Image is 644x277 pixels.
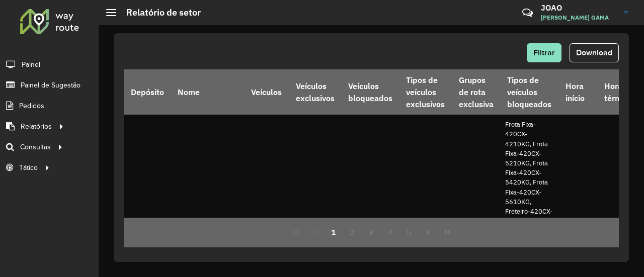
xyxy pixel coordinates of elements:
h2: Relatório de setor [116,7,201,18]
span: Painel [22,59,40,70]
span: Pedidos [19,101,44,111]
span: Filtrar [533,48,555,57]
th: Veículos bloqueados [341,69,399,115]
th: Hora início [558,69,597,115]
span: Download [576,48,612,57]
th: Veículos exclusivos [289,69,341,115]
button: Next Page [419,223,438,242]
th: Grupos de rota exclusiva [452,69,500,115]
th: Tipos de veículos bloqueados [500,69,558,115]
span: Relatórios [21,121,52,132]
a: Contato Rápido [517,2,538,24]
button: Last Page [438,223,457,242]
span: Tático [19,162,38,173]
h3: JOAO [541,3,616,13]
span: Painel de Sugestão [21,80,80,90]
button: Download [570,43,619,62]
button: 5 [400,223,419,242]
button: 1 [324,223,343,242]
th: Depósito [124,69,171,115]
button: 4 [381,223,400,242]
th: Tipos de veículos exclusivos [399,69,452,115]
th: Hora término [597,69,639,115]
button: Filtrar [527,43,561,62]
span: Consultas [20,142,51,152]
button: 2 [343,223,362,242]
span: [PERSON_NAME] GAMA [541,13,616,22]
button: 3 [362,223,381,242]
th: Veículos [244,69,288,115]
th: Nome [171,69,244,115]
